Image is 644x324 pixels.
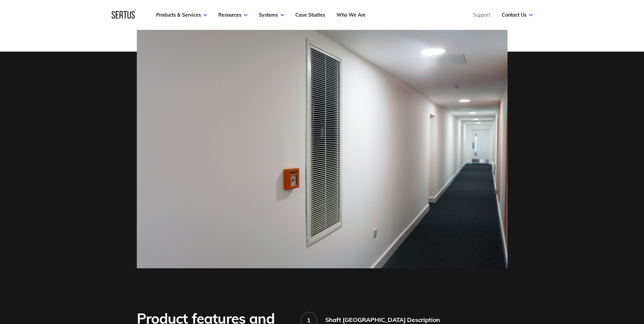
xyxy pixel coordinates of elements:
[336,12,366,18] a: Who We Are
[522,245,644,324] iframe: Chat Widget
[502,12,533,18] a: Contact Us
[259,12,284,18] a: Systems
[325,316,508,324] div: Shaft [GEOGRAPHIC_DATA] Description
[156,12,207,18] a: Products & Services
[473,12,491,18] a: Support
[218,12,247,18] a: Resources
[307,316,311,324] div: 1
[295,12,325,18] a: Case Studies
